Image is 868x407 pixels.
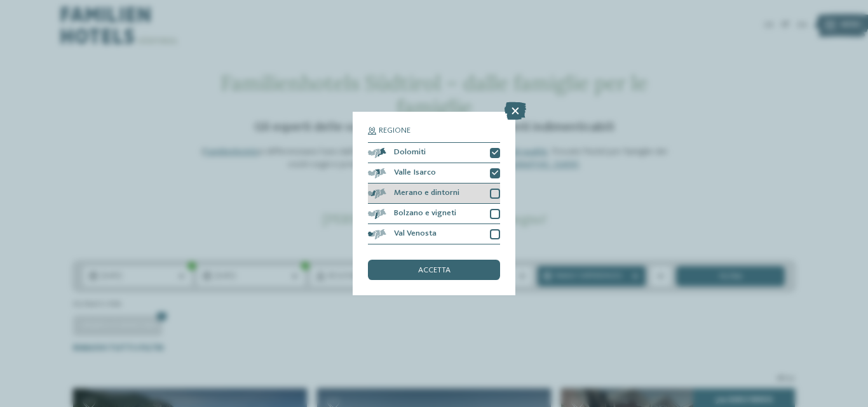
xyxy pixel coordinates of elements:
[379,127,410,135] span: Regione
[394,149,426,157] span: Dolomiti
[394,189,459,197] span: Merano e dintorni
[394,210,456,218] span: Bolzano e vigneti
[418,267,451,275] span: accetta
[394,230,437,238] span: Val Venosta
[394,169,436,177] span: Valle Isarco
